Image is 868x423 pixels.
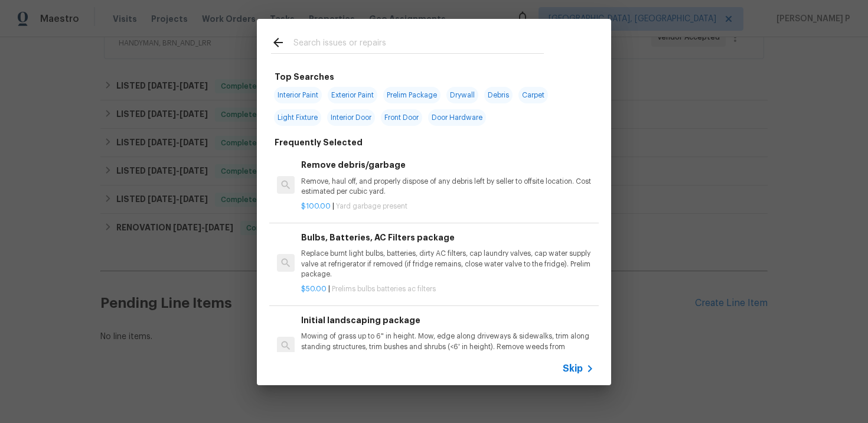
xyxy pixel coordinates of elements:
span: Interior Paint [274,87,322,103]
span: Drywall [446,87,478,103]
span: Exterior Paint [328,87,377,103]
span: Door Hardware [428,109,486,126]
span: Light Fixture [274,109,321,126]
span: Yard garbage present [336,203,407,210]
h6: Frequently Selected [275,136,363,149]
span: Front Door [381,109,422,126]
span: Debris [484,87,513,103]
h6: Top Searches [275,70,334,83]
h6: Initial landscaping package [301,314,594,327]
p: Remove, haul off, and properly dispose of any debris left by seller to offsite location. Cost est... [301,177,594,197]
span: Prelims bulbs batteries ac filters [332,285,436,292]
span: Prelim Package [383,87,440,103]
input: Search issues or repairs [293,35,544,53]
h6: Bulbs, Batteries, AC Filters package [301,231,594,244]
span: Carpet [518,87,548,103]
p: Replace burnt light bulbs, batteries, dirty AC filters, cap laundry valves, cap water supply valv... [301,249,594,279]
span: $50.00 [301,285,327,292]
p: | [301,201,594,211]
p: | [301,284,594,294]
span: Interior Door [327,109,375,126]
h6: Remove debris/garbage [301,158,594,171]
span: $100.00 [301,203,331,210]
span: Skip [563,363,583,375]
p: Mowing of grass up to 6" in height. Mow, edge along driveways & sidewalks, trim along standing st... [301,331,594,362]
